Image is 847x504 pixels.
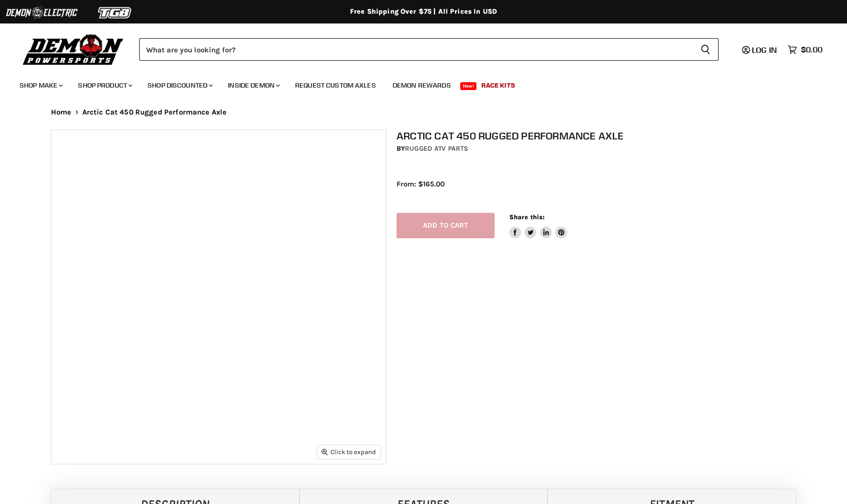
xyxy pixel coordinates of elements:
a: Race Kits [474,75,523,95]
span: New! [460,82,477,90]
span: Click to expand [322,448,376,456]
span: Arctic Cat 450 Rugged Performance Axle [82,108,227,116]
img: TGB Logo 2 [78,3,152,22]
img: Demon Powersports [20,32,127,67]
button: Search [693,38,719,61]
a: Shop Make [12,75,69,95]
span: $0.00 [801,45,822,54]
form: Product [139,38,719,61]
span: Share this: [509,213,545,221]
a: Inside Demon [221,75,286,95]
a: Demon Rewards [385,75,458,95]
a: Request Custom Axles [288,75,383,95]
div: Free Shipping Over $75 | All Prices In USD [31,7,816,16]
a: Shop Discounted [140,75,219,95]
a: Log in [738,46,783,54]
nav: Breadcrumbs [31,108,816,116]
input: Search [139,38,693,61]
h1: Arctic Cat 450 Rugged Performance Axle [397,130,806,142]
a: $0.00 [783,43,827,57]
ul: Main menu [12,71,820,95]
span: From: $165.00 [397,180,445,188]
button: Click to expand [317,445,381,458]
aside: Share this: [509,213,568,239]
span: Log in [752,45,777,55]
div: by [397,143,806,154]
a: Rugged ATV Parts [405,144,468,153]
a: Home [51,108,72,116]
img: Demon Electric Logo 2 [5,3,78,22]
a: Shop Product [71,75,138,95]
